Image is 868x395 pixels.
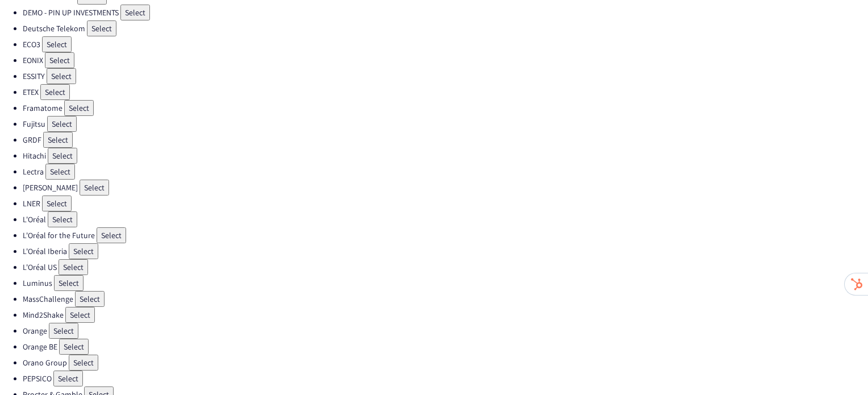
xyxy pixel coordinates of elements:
[23,68,868,84] li: ESSITY
[23,227,868,243] li: L'Oréal for the Future
[75,291,105,307] button: Select
[23,323,868,339] li: Orange
[811,340,868,395] iframe: Chat Widget
[47,68,76,84] button: Select
[47,116,77,132] button: Select
[54,275,84,291] button: Select
[23,339,868,355] li: Orange BE
[65,307,95,323] button: Select
[23,307,868,323] li: Mind2Shake
[23,36,868,52] li: ECO3
[23,100,868,116] li: Framatome
[45,164,75,180] button: Select
[43,132,73,148] button: Select
[23,371,868,386] li: PEPSICO
[69,355,98,371] button: Select
[42,36,72,52] button: Select
[23,355,868,371] li: Orano Group
[53,371,83,386] button: Select
[120,5,150,20] button: Select
[23,148,868,164] li: Hitachi
[23,243,868,259] li: L'Oréal Iberia
[64,100,94,116] button: Select
[23,52,868,68] li: EONIX
[23,5,868,20] li: DEMO - PIN UP INVESTMENTS
[49,323,78,339] button: Select
[59,259,88,275] button: Select
[23,132,868,148] li: GRDF
[87,20,116,36] button: Select
[40,84,70,100] button: Select
[23,259,868,275] li: L'Oréal US
[23,164,868,180] li: Lectra
[23,180,868,196] li: [PERSON_NAME]
[23,211,868,227] li: L'Oréal
[23,291,868,307] li: MassChallenge
[23,275,868,291] li: Luminus
[45,52,74,68] button: Select
[80,180,109,196] button: Select
[23,84,868,100] li: ETEX
[48,148,77,164] button: Select
[23,196,868,211] li: LNER
[69,243,98,259] button: Select
[42,196,72,211] button: Select
[97,227,126,243] button: Select
[59,339,89,355] button: Select
[23,20,868,36] li: Deutsche Telekom
[23,116,868,132] li: Fujitsu
[48,211,77,227] button: Select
